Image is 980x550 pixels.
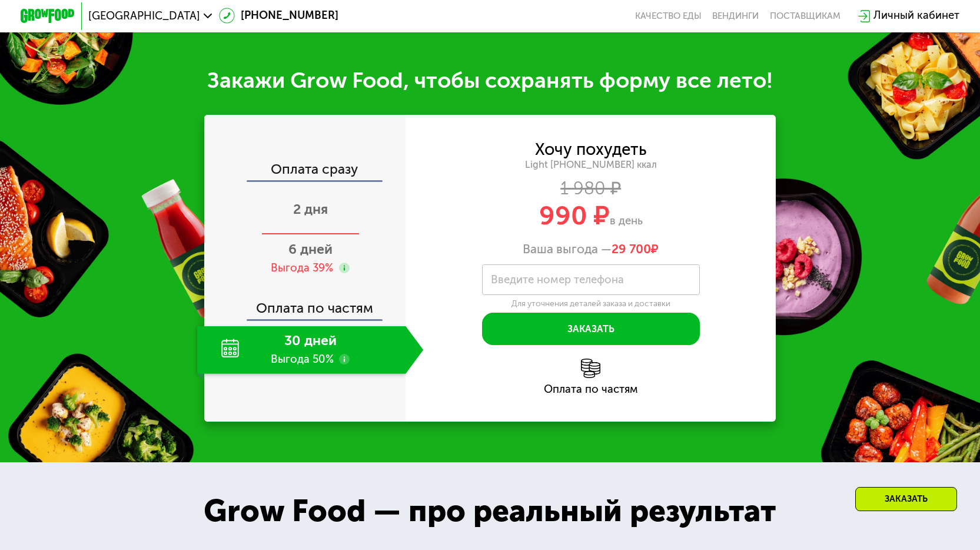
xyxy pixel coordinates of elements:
[406,384,776,395] div: Оплата по частям
[293,201,328,217] span: 2 дня
[712,11,759,22] a: Вендинги
[612,241,651,256] span: 29 700
[612,241,659,256] span: ₽
[581,359,600,377] img: l6xcnZfty9opOoJh.png
[539,200,610,231] span: 990 ₽
[635,11,702,22] a: Качество еды
[406,241,776,256] div: Ваша выгода —
[406,181,776,197] div: 1 980 ₽
[535,142,647,157] div: Хочу похудеть
[205,288,406,319] div: Оплата по частям
[873,8,959,24] div: Личный кабинет
[181,488,799,534] div: Grow Food — про реальный результат
[491,276,624,284] label: Введите номер телефона
[482,299,700,309] div: Для уточнения деталей заказа и доставки
[482,313,700,346] button: Заказать
[406,159,776,171] div: Light [PHONE_NUMBER] ккал
[88,11,200,22] span: [GEOGRAPHIC_DATA]
[610,214,643,227] span: в день
[855,487,957,511] div: Заказать
[271,261,333,276] div: Выгода 39%
[205,163,406,180] div: Оплата сразу
[770,11,841,22] div: поставщикам
[288,241,333,257] span: 6 дней
[219,8,338,24] a: [PHONE_NUMBER]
